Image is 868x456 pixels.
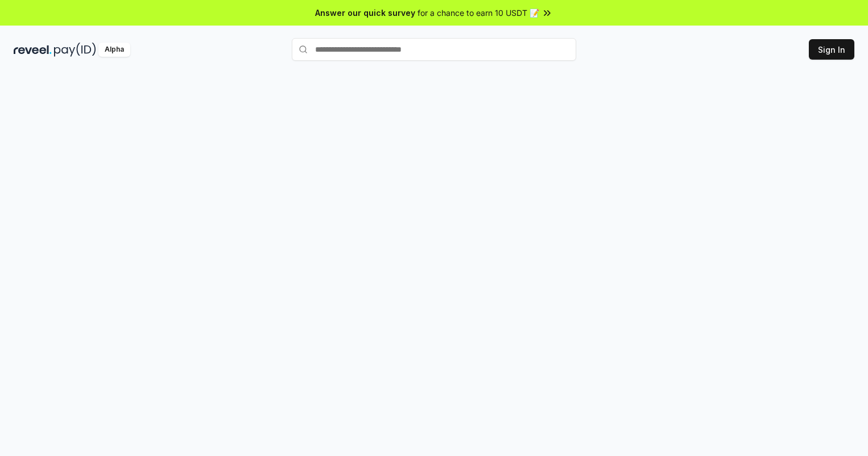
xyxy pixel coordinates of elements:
span: Answer our quick survey [315,7,415,19]
img: reveel_dark [14,43,52,57]
img: pay_id [54,43,96,57]
div: Alpha [98,43,130,57]
button: Sign In [809,39,854,60]
span: for a chance to earn 10 USDT 📝 [418,7,539,19]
